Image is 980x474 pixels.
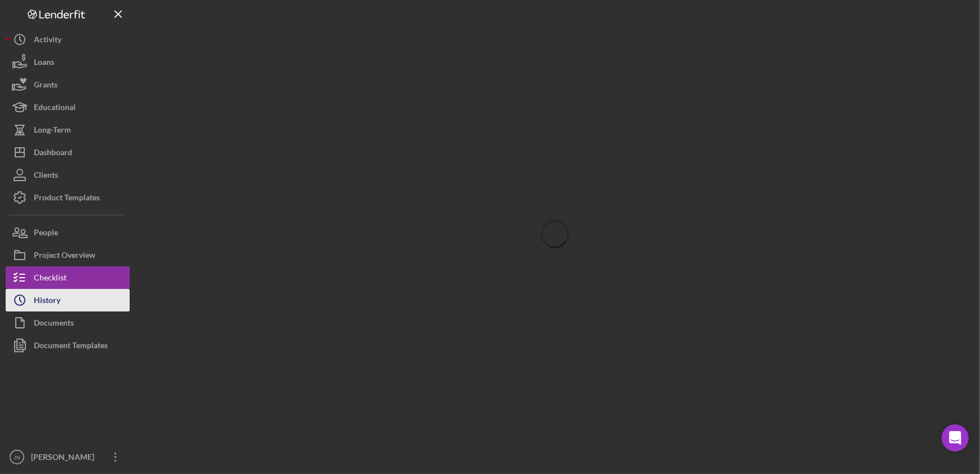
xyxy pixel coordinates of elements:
button: Loans [6,51,130,73]
div: People [34,221,58,247]
button: Dashboard [6,141,130,164]
div: Educational [34,96,76,121]
div: Checklist [34,266,67,292]
button: Checklist [6,266,130,289]
div: Loans [34,51,54,76]
div: Dashboard [34,141,72,166]
button: Project Overview [6,244,130,266]
div: Long-Term [34,118,71,144]
div: [PERSON_NAME] [28,446,101,471]
div: Documents [34,311,74,337]
button: History [6,289,130,311]
text: JN [14,454,20,460]
div: Product Templates [34,186,100,212]
button: Grants [6,73,130,96]
div: Document Templates [34,334,108,359]
div: Open Intercom Messenger [942,424,969,451]
div: Activity [34,28,61,54]
button: Clients [6,164,130,186]
div: Project Overview [34,244,95,269]
div: History [34,289,60,314]
button: JN[PERSON_NAME] [6,446,130,468]
div: Clients [34,164,58,189]
button: Product Templates [6,186,130,209]
button: Document Templates [6,334,130,357]
button: Long-Term [6,118,130,141]
button: Documents [6,311,130,334]
button: People [6,221,130,244]
div: Grants [34,73,58,99]
button: Activity [6,28,130,51]
button: Educational [6,96,130,118]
